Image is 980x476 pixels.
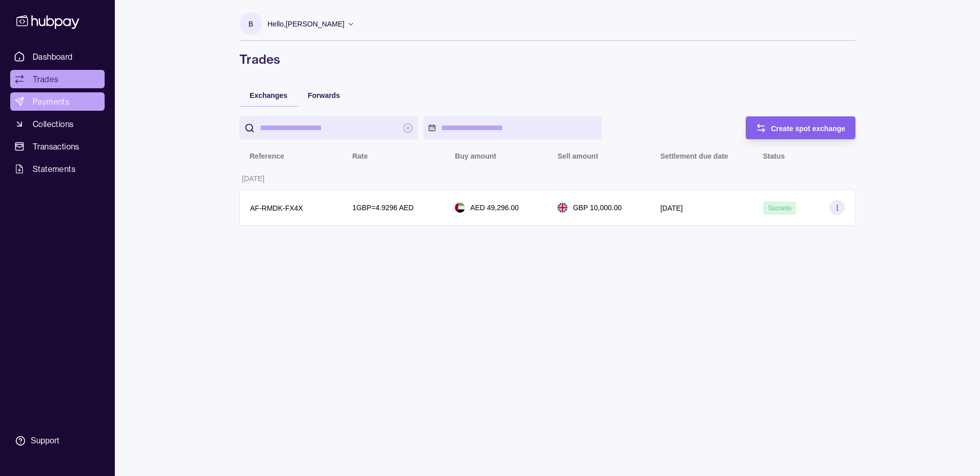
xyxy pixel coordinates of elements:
p: B [249,18,253,30]
p: 1 GBP = 4.9296 AED [352,202,413,213]
img: gb [557,203,568,213]
p: Rate [352,152,367,160]
a: Support [10,430,105,452]
p: Sell amount [557,152,598,160]
a: Transactions [10,137,105,156]
span: Dashboard [33,51,73,63]
a: Statements [10,160,105,178]
p: Reference [250,152,284,160]
a: Trades [10,70,105,88]
span: Transactions [33,140,80,153]
span: Success [768,205,791,212]
p: Status [763,152,785,160]
p: GBP 10,000.00 [573,202,621,213]
span: Forwards [308,91,340,99]
span: Collections [33,118,73,130]
p: AF-RMDK-FX4X [250,204,303,212]
span: Trades [33,73,58,85]
p: [DATE] [242,174,264,183]
p: AED 49,296.00 [470,202,519,213]
button: Create spot exchange [746,116,856,139]
a: Collections [10,115,105,133]
span: Payments [33,95,69,108]
span: Create spot exchange [771,124,846,133]
p: Settlement due date [660,152,728,160]
p: [DATE] [660,204,683,212]
p: Buy amount [455,152,496,160]
img: ae [455,203,465,213]
h1: Trades [239,51,855,67]
a: Dashboard [10,47,105,66]
div: Support [31,435,59,446]
span: Statements [33,163,76,175]
span: Exchanges [250,91,287,99]
input: search [260,116,398,139]
a: Payments [10,92,105,111]
p: Hello, [PERSON_NAME] [267,18,345,30]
